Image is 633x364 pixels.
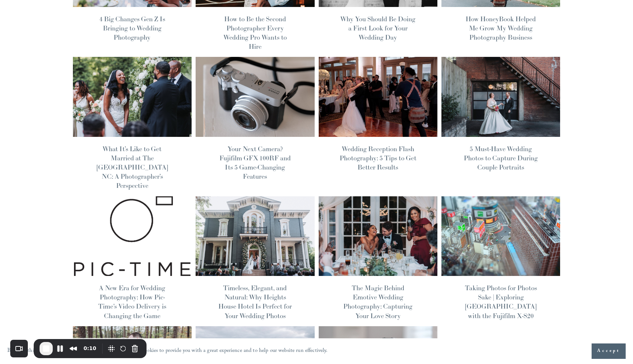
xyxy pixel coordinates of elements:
[464,145,538,171] a: 5 Must-Have Wedding Photos to Capture During Couple Portraits
[98,284,166,320] a: A New Era for Wedding Photography: How Pic-Time's Video Delivery is Changing the Game
[592,343,626,359] button: Accept
[12,12,18,18] img: logo_orange.svg
[73,43,79,48] img: tab_keywords_by_traffic_grey.svg
[465,284,537,320] a: Taking Photos for Photos Sake | Exploring [GEOGRAPHIC_DATA] with the Fujifilm X-S20
[218,284,292,320] a: Timeless, Elegant, and Natural: Why Heights House Hotel Is Perfect for Your Wedding Photos
[441,57,561,137] img: 5 Must-Have Wedding Photos to Capture During Couple Portraits
[21,12,36,18] div: v 4.0.25
[99,15,165,41] a: 4 Big Changes Gen Z Is Bringing to Wedding Photography
[195,196,315,276] img: Timeless, Elegant, and Natural: Why Heights House Hotel Is Perfect for Your Wedding Photos
[72,196,192,276] img: A New Era for Wedding Photography: How Pic-Time's Video Delivery is Changing the Game
[223,15,287,51] a: How to Be the Second Photographer Every Wedding Pro Wants to Hire
[19,19,81,25] div: Domain: [DOMAIN_NAME]
[466,15,536,41] a: How HoneyBook Helped Me Grow My Wedding Photography Business
[597,347,620,355] span: Accept
[318,57,438,137] img: Wedding Reception Flash Photography: 5 Tips to Get Better Results
[72,57,192,137] img: What It’s Like to Get Married at The Bradford NC: A Photographer’s Perspective
[340,145,417,171] a: Wedding Reception Flash Photography: 5 Tips to Get Better Results
[195,57,315,137] img: Your Next Camera? Fujifilm GFX 100RF and Its 5 Game-Changing Features
[340,15,415,41] a: Why You Should Be Doing a First Look for Your Wedding Day
[219,145,291,181] a: Your Next Camera? Fujifilm GFX 100RF and Its 5 Game-Changing Features
[7,346,328,357] p: By using this website, you agree to our use of cookies. We use cookies to provide you with a grea...
[318,196,438,276] img: The Magic Behind Emotive Wedding Photography: Capturing Your Love Story
[28,43,66,48] div: Domain Overview
[441,196,561,276] img: Taking Photos for Photos Sake | Exploring Japan with the Fujifilm X-S20
[81,43,123,48] div: Keywords by Traffic
[97,145,168,190] a: What It’s Like to Get Married at The [GEOGRAPHIC_DATA] NC: A Photographer’s Perspective
[12,19,18,25] img: website_grey.svg
[20,43,26,48] img: tab_domain_overview_orange.svg
[343,284,412,320] a: The Magic Behind Emotive Wedding Photography: Capturing Your Love Story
